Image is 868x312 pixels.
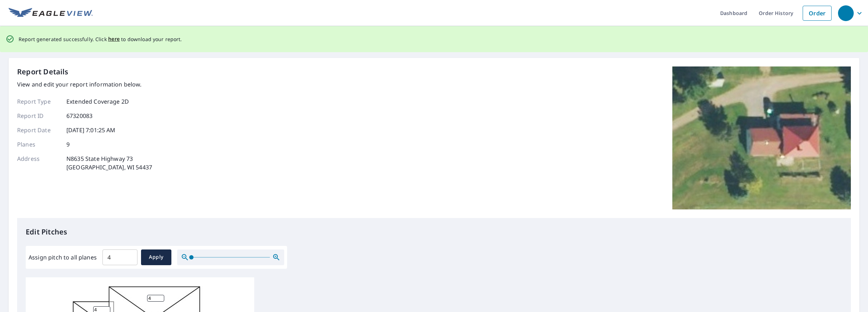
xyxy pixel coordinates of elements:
[9,8,93,19] img: EV Logo
[17,97,60,106] p: Report Type
[17,80,152,89] p: View and edit your report information below.
[147,253,166,262] span: Apply
[17,154,60,172] p: Address
[108,35,120,44] button: here
[102,247,137,267] input: 00.0
[141,249,171,265] button: Apply
[29,253,97,262] label: Assign pitch to all planes
[803,6,832,21] a: Order
[672,66,851,209] img: Top image
[66,140,70,149] p: 9
[66,112,92,120] p: 67320083
[26,227,842,237] p: Edit Pitches
[19,35,182,44] p: Report generated successfully. Click to download your report.
[17,126,60,134] p: Report Date
[66,154,152,172] p: N8635 State Highway 73 [GEOGRAPHIC_DATA], WI 54437
[17,66,69,77] p: Report Details
[17,140,60,149] p: Planes
[17,112,60,120] p: Report ID
[66,97,129,106] p: Extended Coverage 2D
[66,126,116,134] p: [DATE] 7:01:25 AM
